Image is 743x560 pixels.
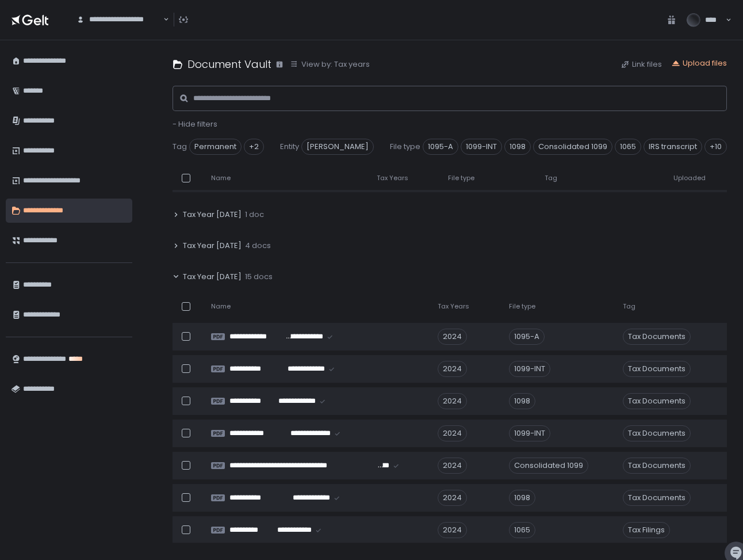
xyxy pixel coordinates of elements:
div: 1099-INT [509,425,550,441]
div: 2024 [438,490,467,506]
div: 2024 [438,361,467,377]
div: 1098 [509,490,535,506]
button: Link files [621,59,662,70]
span: Tax Documents [623,393,691,409]
span: File type [390,142,420,152]
span: Uploaded [673,174,706,182]
div: 1098 [509,393,535,409]
span: [PERSON_NAME] [301,139,374,155]
button: Upload files [671,58,727,68]
span: Tax Documents [623,361,691,377]
span: Tax Documents [623,490,691,506]
span: 4 docs [245,241,271,251]
span: Tag [545,174,557,182]
span: 1098 [504,139,531,155]
span: Name [211,302,231,311]
span: 1095-A [423,139,458,155]
button: - Hide filters [173,119,217,129]
div: Search for option [69,8,169,32]
span: Tax Documents [623,329,691,345]
span: File type [448,174,474,182]
div: 2024 [438,329,467,345]
button: View by: Tax years [290,59,370,70]
div: 1065 [509,522,535,538]
div: Consolidated 1099 [509,458,588,474]
span: Entity [280,142,299,152]
span: Tax Documents [623,425,691,441]
span: File type [509,302,535,311]
span: Consolidated 1099 [533,139,612,155]
span: Tag [623,302,635,311]
div: 2024 [438,458,467,474]
span: Tax Years [377,174,408,182]
span: Tag [173,142,187,152]
div: +2 [244,139,264,155]
span: - Hide filters [173,119,217,129]
div: 1095-A [509,329,545,345]
span: 1 doc [245,209,264,220]
div: 2024 [438,425,467,441]
div: +10 [704,139,727,155]
h1: Document Vault [187,56,271,72]
span: Tax Filings [623,522,670,538]
span: Tax Year [DATE] [183,209,242,220]
span: Name [211,174,231,182]
span: Permanent [189,139,242,155]
span: 1099-INT [461,139,502,155]
div: 2024 [438,393,467,409]
span: Tax Year [DATE] [183,272,242,282]
span: Tax Documents [623,458,691,474]
span: 15 docs [245,272,273,282]
div: 1099-INT [509,361,550,377]
span: Tax Years [438,302,469,311]
span: IRS transcript [644,139,702,155]
span: Tax Year [DATE] [183,241,242,251]
div: 2024 [438,522,467,538]
input: Search for option [76,25,162,36]
span: 1065 [615,139,641,155]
